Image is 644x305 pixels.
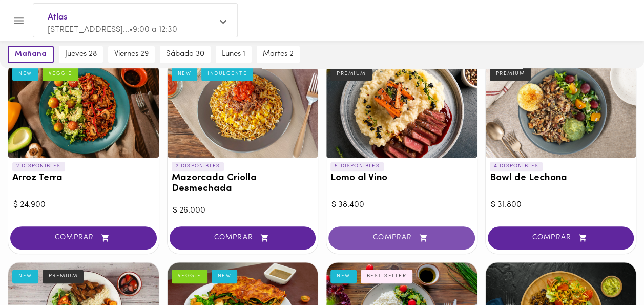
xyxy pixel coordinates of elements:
div: NEW [330,270,357,283]
button: mañana [8,46,54,63]
p: 5 DISPONIBLES [330,162,384,171]
div: NEW [172,67,198,81]
button: viernes 29 [108,46,155,63]
div: Arroz Terra [8,60,159,158]
button: COMPRAR [328,226,475,250]
h3: Arroz Terra [12,173,155,184]
div: Lomo al Vino [326,60,477,158]
div: $ 24.900 [13,199,154,211]
span: COMPRAR [341,234,462,242]
span: [STREET_ADDRESS]... • 9:00 a 12:30 [48,26,177,34]
div: NEW [12,270,38,283]
span: jueves 28 [65,50,97,59]
button: jueves 28 [59,46,103,63]
p: 2 DISPONIBLES [12,162,65,171]
iframe: Messagebird Livechat Widget [585,245,634,295]
span: lunes 1 [222,50,245,59]
p: 4 DISPONIBLES [490,162,543,171]
div: BEST SELLER [361,270,413,283]
div: $ 31.800 [491,199,631,211]
div: VEGGIE [43,67,78,81]
span: COMPRAR [23,234,144,242]
h3: Bowl de Lechona [490,173,632,184]
div: Mazorcada Criolla Desmechada [168,60,318,158]
span: COMPRAR [182,234,303,242]
button: COMPRAR [488,226,634,250]
span: sábado 30 [166,50,204,59]
button: Menu [6,8,31,33]
button: COMPRAR [10,226,157,250]
button: martes 2 [257,46,300,63]
div: $ 26.000 [173,205,313,217]
button: lunes 1 [216,46,252,63]
span: mañana [15,50,47,59]
span: viernes 29 [114,50,149,59]
span: COMPRAR [501,234,621,242]
div: NEW [212,270,238,283]
span: martes 2 [263,50,294,59]
div: PREMIUM [490,67,531,81]
button: COMPRAR [170,226,316,250]
h3: Mazorcada Criolla Desmechada [172,173,314,195]
div: NEW [12,67,38,81]
div: Bowl de Lechona [486,60,636,158]
button: sábado 30 [160,46,211,63]
h3: Lomo al Vino [330,173,473,184]
div: PREMIUM [330,67,372,81]
div: $ 38.400 [331,199,472,211]
div: PREMIUM [43,270,84,283]
p: 2 DISPONIBLES [172,162,224,171]
div: INDULGENTE [201,67,253,81]
span: Atlas [48,11,213,24]
div: VEGGIE [172,270,207,283]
